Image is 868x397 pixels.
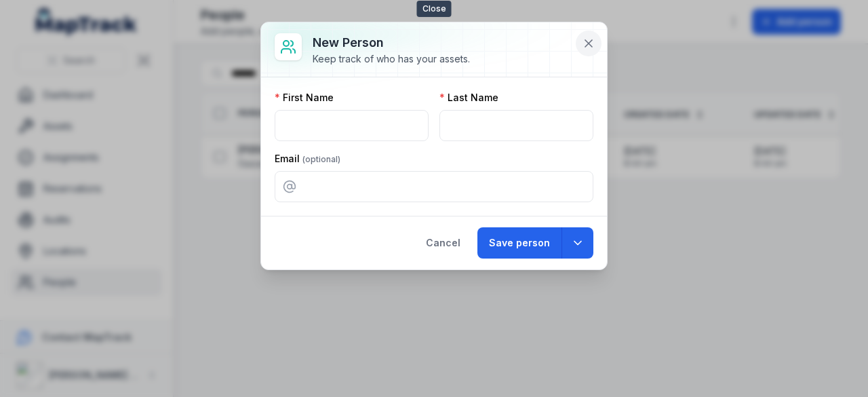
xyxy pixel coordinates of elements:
button: Save person [477,227,561,259]
h3: New person [313,33,470,52]
span: Close [417,1,452,17]
label: First Name [275,91,334,105]
label: Last Name [439,91,498,105]
div: Keep track of who has your assets. [313,52,470,66]
button: Cancel [414,227,472,259]
label: Email [275,152,340,166]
